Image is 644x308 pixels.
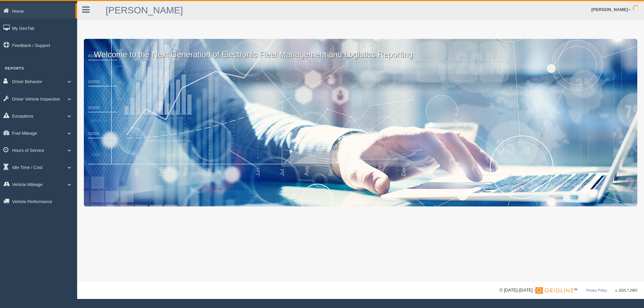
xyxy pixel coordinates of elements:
div: © [DATE]-[DATE] - ™ [499,287,637,294]
span: v. 2025.7.2993 [615,289,637,292]
p: Welcome to the Next Generation of Electronic Fleet Management and Logistics Reporting [84,39,637,60]
img: Gridline [535,287,573,294]
a: [PERSON_NAME] [106,5,183,15]
a: Privacy Policy [586,289,607,292]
